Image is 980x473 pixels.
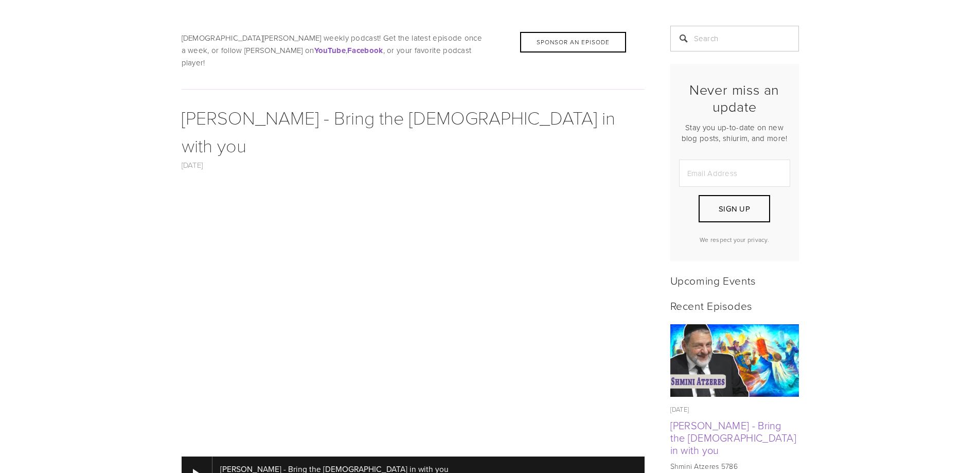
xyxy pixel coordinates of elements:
p: We respect your privacy. [679,235,790,244]
strong: Facebook [347,45,383,56]
p: [DEMOGRAPHIC_DATA][PERSON_NAME] weekly podcast! Get the latest episode once a week, or follow [PE... [182,32,645,69]
a: Shmini Atzeres - Bring the torah in with you [670,324,799,397]
h2: Never miss an update [679,81,790,115]
strong: YouTube [314,45,346,56]
input: Email Address [679,160,790,187]
p: Shmini Atzeres 5786 [670,461,799,471]
button: Sign Up [699,195,770,222]
a: [PERSON_NAME] - Bring the [DEMOGRAPHIC_DATA] in with you [670,418,797,457]
p: Stay you up-to-date on new blog posts, shiurim, and more! [679,122,790,144]
span: Sign Up [719,203,750,214]
a: YouTube [314,45,346,56]
div: Sponsor an Episode [520,32,626,52]
h2: Upcoming Events [670,274,799,287]
a: [DATE] [182,160,203,170]
a: [PERSON_NAME] - Bring the [DEMOGRAPHIC_DATA] in with you [182,104,615,157]
h2: Recent Episodes [670,299,799,312]
a: Facebook [347,45,383,56]
img: Shmini Atzeres - Bring the torah in with you [670,324,799,397]
input: Search [670,26,799,51]
iframe: YouTube video player [182,184,645,444]
time: [DATE] [670,405,689,414]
